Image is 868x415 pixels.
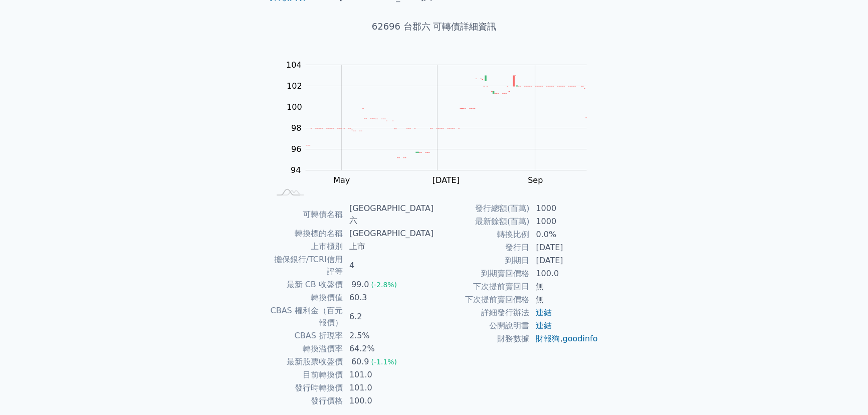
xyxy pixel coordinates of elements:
[349,356,371,368] div: 60.9
[530,241,598,254] td: [DATE]
[270,240,343,253] td: 上市櫃別
[434,280,530,293] td: 下次提前賣回日
[258,20,610,34] h1: 62696 台郡六 可轉債詳細資訊
[287,102,302,112] tspan: 100
[291,165,301,175] tspan: 94
[434,319,530,332] td: 公開說明書
[291,144,301,154] tspan: 96
[270,342,343,355] td: 轉換溢價率
[562,334,597,343] a: goodinfo
[530,254,598,267] td: [DATE]
[281,60,601,185] g: Chart
[434,254,530,267] td: 到期日
[434,202,530,215] td: 發行總額(百萬)
[270,368,343,381] td: 目前轉換價
[434,293,530,306] td: 下次提前賣回價格
[287,81,302,91] tspan: 102
[371,358,397,366] span: (-1.1%)
[434,241,530,254] td: 發行日
[343,381,434,394] td: 101.0
[528,175,543,185] tspan: Sep
[343,329,434,342] td: 2.5%
[270,278,343,291] td: 最新 CB 收盤價
[270,355,343,368] td: 最新股票收盤價
[286,60,302,70] tspan: 104
[343,394,434,407] td: 100.0
[530,293,598,306] td: 無
[530,228,598,241] td: 0.0%
[349,279,371,291] div: 99.0
[434,215,530,228] td: 最新餘額(百萬)
[434,267,530,280] td: 到期賣回價格
[530,202,598,215] td: 1000
[270,381,343,394] td: 發行時轉換價
[343,253,434,278] td: 4
[530,280,598,293] td: 無
[434,228,530,241] td: 轉換比例
[270,253,343,278] td: 擔保銀行/TCRI信用評等
[343,202,434,227] td: [GEOGRAPHIC_DATA]六
[434,306,530,319] td: 詳細發行辦法
[434,332,530,345] td: 財務數據
[270,227,343,240] td: 轉換標的名稱
[270,304,343,329] td: CBAS 權利金（百元報價）
[371,281,397,289] span: (-2.8%)
[432,175,460,185] tspan: [DATE]
[536,334,560,343] a: 財報狗
[530,215,598,228] td: 1000
[530,332,598,345] td: ,
[343,227,434,240] td: [GEOGRAPHIC_DATA]
[343,368,434,381] td: 101.0
[270,329,343,342] td: CBAS 折現率
[536,308,552,317] a: 連結
[530,267,598,280] td: 100.0
[270,291,343,304] td: 轉換價值
[270,202,343,227] td: 可轉債名稱
[343,342,434,355] td: 64.2%
[536,321,552,330] a: 連結
[270,394,343,407] td: 發行價格
[343,304,434,329] td: 6.2
[291,123,301,133] tspan: 98
[333,175,350,185] tspan: May
[343,240,434,253] td: 上市
[343,291,434,304] td: 60.3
